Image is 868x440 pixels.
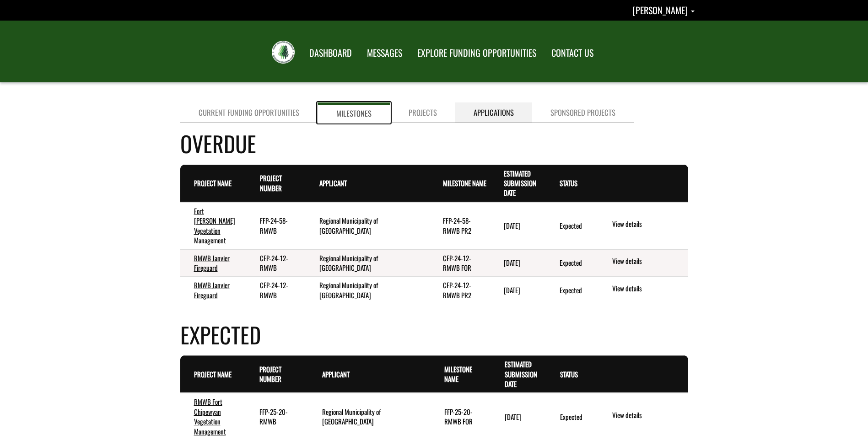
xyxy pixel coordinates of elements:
a: DASHBOARD [302,42,359,64]
td: CFP-24-12-RMWB [246,249,306,277]
a: Project Name [194,369,232,379]
td: Regional Municipality of Wood Buffalo [306,277,429,304]
a: Milestones [318,102,390,123]
td: RMWB Fort Chipewyan Vegetation Management [180,393,246,440]
td: action menu [597,277,688,304]
a: View details [612,284,684,295]
td: Regional Municipality of Wood Buffalo [306,202,429,249]
td: RMWB Janvier Fireguard [180,277,247,304]
td: FFP-25-20-RMWB [246,393,308,440]
span: [PERSON_NAME] [632,3,688,17]
td: FFP-24-58-RMWB [246,202,306,249]
th: Actions [597,165,688,202]
td: FFP-25-20-RMWB FOR [431,393,491,440]
a: EXPLORE FUNDING OPPORTUNITIES [410,42,543,64]
a: keegan MacNeil [632,3,695,17]
a: View details [612,219,684,230]
a: Applicant [319,178,347,188]
a: RMWB Janvier Fireguard [194,253,230,273]
td: Regional Municipality of Wood Buffalo [306,249,429,277]
a: Project Name [194,178,232,188]
a: Estimated Submission Date [504,168,536,198]
a: Project Number [259,364,281,384]
a: Applicant [322,369,350,379]
td: Expected [546,393,598,440]
td: Fort McMurray Vegetation Management [180,202,247,249]
td: CFP-24-12-RMWB FOR [429,249,490,277]
td: action menu [597,202,688,249]
a: Milestone Name [443,178,486,188]
td: 1/31/2025 [490,249,546,277]
h4: Expected [180,318,688,351]
a: Current Funding Opportunities [180,102,318,123]
th: Actions [597,356,688,393]
td: FFP-24-58-RMWB PR2 [429,202,490,249]
td: Regional Municipality of Wood Buffalo [308,393,431,440]
a: Projects [390,102,455,123]
a: View details [612,410,684,421]
a: Estimated Submission Date [505,359,537,389]
a: Status [560,178,577,188]
td: Expected [546,249,598,277]
a: Fort [PERSON_NAME] Vegetation Management [194,206,235,245]
td: action menu [597,249,688,277]
td: RMWB Janvier Fireguard [180,249,247,277]
a: RMWB Fort Chipewyan Vegetation Management [194,397,226,436]
td: Expected [546,202,598,249]
td: Expected [546,277,598,304]
time: [DATE] [505,412,521,422]
td: action menu [597,393,688,440]
a: Applications [455,102,532,123]
nav: Main Navigation [301,39,600,64]
img: FRIAA Submissions Portal [272,41,295,64]
td: 3/31/2026 [491,393,546,440]
td: 5/31/2025 [490,202,546,249]
a: Sponsored Projects [532,102,634,123]
a: RMWB Janvier Fireguard [194,280,230,300]
td: CFP-24-12-RMWB [246,277,306,304]
a: Project Number [260,173,282,193]
a: CONTACT US [545,42,600,64]
td: 11/30/2024 [490,277,546,304]
a: View details [612,256,684,267]
time: [DATE] [504,258,520,268]
time: [DATE] [504,220,520,231]
a: Status [560,369,578,379]
a: Milestone Name [444,364,472,384]
a: MESSAGES [360,42,409,64]
td: CFP-24-12-RMWB PR2 [429,277,490,304]
time: [DATE] [504,285,520,295]
h4: Overdue [180,127,688,160]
